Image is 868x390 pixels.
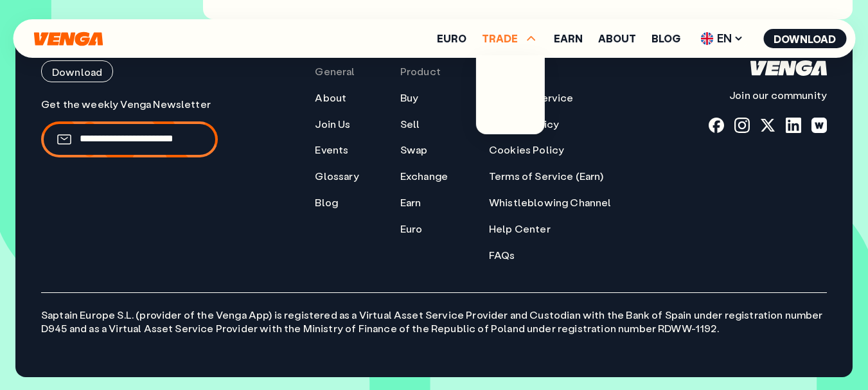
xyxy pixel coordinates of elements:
[32,31,104,46] svg: Home
[489,170,603,183] a: Terms of Service (Earn)
[400,222,423,236] a: Euro
[41,60,113,82] button: Download
[709,89,827,102] p: Join our community
[41,292,827,335] p: Saptain Europe S.L. (provider of the Venga App) is registered as a Virtual Asset Service Provider...
[651,33,680,44] a: Blog
[400,170,448,183] a: Exchange
[315,91,346,105] a: About
[696,28,748,49] span: EN
[400,118,420,131] a: Sell
[489,222,551,236] a: Help Center
[437,33,466,44] a: Euro
[489,249,515,262] a: FAQs
[315,170,359,183] a: Glossary
[482,31,538,46] span: TRADE
[315,65,355,78] span: General
[315,118,350,131] a: Join Us
[41,60,218,82] a: Download
[41,98,218,111] p: Get the weekly Venga Newsletter
[700,32,713,45] img: flag-uk
[811,118,827,133] a: warpcast
[400,65,441,78] span: Product
[482,33,518,44] span: TRADE
[598,33,636,44] a: About
[763,29,846,48] button: Download
[709,118,724,133] a: fb
[400,143,428,157] a: Swap
[489,196,612,209] a: Whistleblowing Channel
[750,60,827,76] svg: Home
[554,33,583,44] a: Earn
[400,91,418,105] a: Buy
[760,118,775,133] a: x
[400,196,421,209] a: Earn
[315,143,348,157] a: Events
[786,118,801,133] a: linkedin
[734,118,750,133] a: instagram
[315,196,338,209] a: Blog
[489,143,564,157] a: Cookies Policy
